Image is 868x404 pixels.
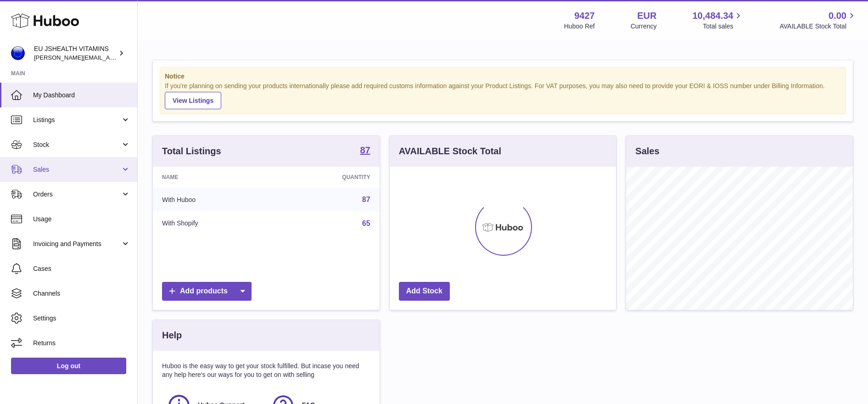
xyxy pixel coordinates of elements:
strong: EUR [637,10,656,22]
span: AVAILABLE Stock Total [779,22,857,31]
h3: AVAILABLE Stock Total [399,145,501,157]
span: Sales [33,165,121,174]
span: [PERSON_NAME][EMAIL_ADDRESS][DOMAIN_NAME] [34,54,184,61]
span: Listings [33,116,121,124]
a: 10,484.34 Total sales [692,10,744,31]
span: Orders [33,190,121,199]
div: If you're planning on sending your products internationally please add required customs informati... [165,82,841,109]
th: Quantity [275,167,379,188]
span: Invoicing and Payments [33,240,121,248]
a: Log out [11,358,126,374]
span: Settings [33,314,130,323]
a: 65 [362,219,370,227]
span: 0.00 [829,10,846,22]
span: Usage [33,215,130,224]
p: Huboo is the easy way to get your stock fulfilled. But incase you need any help here's our ways f... [162,362,370,379]
a: 0.00 AVAILABLE Stock Total [779,10,857,31]
div: EU JSHEALTH VITAMINS [34,45,117,62]
h3: Total Listings [162,145,221,157]
a: 87 [362,196,370,203]
strong: 87 [360,146,370,155]
span: Channels [33,289,130,298]
td: With Shopify [153,212,275,236]
td: With Huboo [153,188,275,212]
h3: Help [162,329,182,342]
img: laura@jessicasepel.com [11,46,25,60]
h3: Sales [635,145,659,157]
strong: 9427 [574,10,595,22]
th: Name [153,167,275,188]
a: Add products [162,282,252,301]
span: Returns [33,339,130,348]
span: My Dashboard [33,91,130,100]
span: Total sales [703,22,744,31]
a: 87 [360,146,370,157]
span: Stock [33,140,121,149]
a: View Listings [165,92,221,109]
span: 10,484.34 [692,10,733,22]
div: Currency [631,22,657,31]
a: Add Stock [399,282,450,301]
span: Cases [33,264,130,273]
div: Huboo Ref [564,22,595,31]
strong: Notice [165,72,841,81]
